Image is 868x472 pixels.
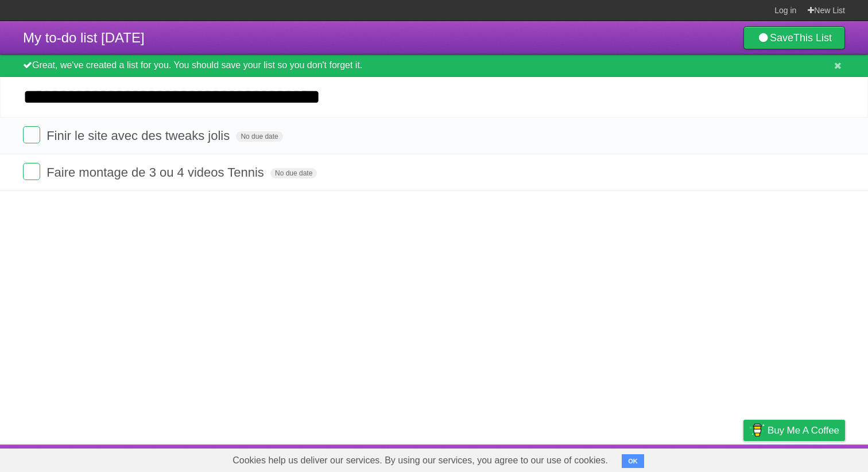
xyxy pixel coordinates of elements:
a: SaveThis List [743,26,845,49]
a: Privacy [728,447,758,469]
span: My to-do list [DATE] [23,30,145,45]
img: Buy me a coffee [749,420,765,440]
a: Terms [689,447,715,469]
span: No due date [270,168,317,178]
span: Buy me a coffee [768,420,839,440]
span: Faire montage de 3 ou 4 videos Tennis [46,165,267,180]
span: Finir le site avec des tweaks jolis [46,128,232,143]
button: OK [622,454,644,468]
b: This List [793,32,832,44]
label: Done [23,126,40,143]
a: Suggest a feature [773,447,845,469]
span: Cookies help us deliver our services. By using our services, you agree to our use of cookies. [221,449,619,472]
a: Buy me a coffee [743,420,845,441]
span: No due date [236,131,282,142]
a: About [591,447,615,469]
label: Done [23,163,40,180]
a: Developers [629,447,675,469]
